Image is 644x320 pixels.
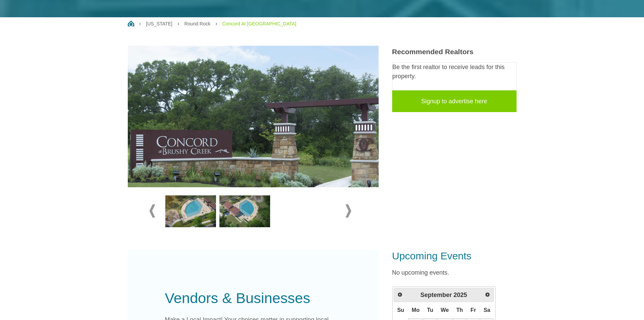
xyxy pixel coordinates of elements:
[485,292,490,297] span: Next
[222,21,296,26] a: Concord At [GEOGRAPHIC_DATA]
[397,307,404,313] span: Sunday
[184,21,210,26] a: Round Rock
[483,307,490,313] span: Saturday
[456,307,463,313] span: Thursday
[427,307,433,313] span: Tuesday
[454,292,467,298] span: 2025
[412,307,420,313] span: Monday
[441,307,449,313] span: Wednesday
[397,292,403,297] span: Prev
[146,21,172,26] a: [US_STATE]
[392,90,517,112] a: Signup to advertise here
[392,268,517,277] p: No upcoming events.
[471,307,476,313] span: Friday
[395,289,405,300] a: Prev
[165,287,341,309] div: Vendors & Businesses
[392,250,517,262] h3: Upcoming Events
[392,47,517,56] h3: Recommended Realtors
[392,63,516,81] p: Be the first realtor to receive leads for this property.
[482,289,493,300] a: Next
[420,292,452,298] span: September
